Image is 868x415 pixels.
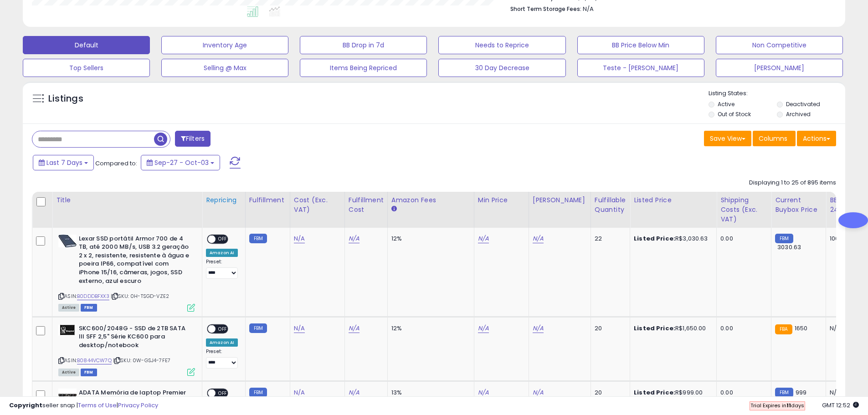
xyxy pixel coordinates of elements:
span: OFF [216,325,230,333]
div: Amazon AI [206,249,238,257]
button: Sep-27 - Oct-03 [141,155,220,170]
small: FBM [249,234,267,243]
a: N/A [533,324,544,333]
div: Min Price [478,195,525,205]
button: Items Being Repriced [300,59,427,77]
a: N/A [349,234,360,243]
div: Fulfillment Cost [349,195,384,215]
small: FBA [775,324,792,334]
a: Terms of Use [78,401,117,410]
button: 30 Day Decrease [438,59,565,77]
b: Listed Price: [634,324,675,333]
button: Selling @ Max [161,59,288,77]
span: Sep-27 - Oct-03 [154,158,209,167]
small: FBM [775,234,793,243]
b: 11 [786,402,791,409]
div: Fulfillable Quantity [595,195,626,215]
button: Columns [753,131,796,146]
span: All listings currently available for purchase on Amazon [58,304,79,312]
span: N/A [583,5,594,13]
div: R$3,030.63 [634,235,709,243]
a: N/A [533,234,544,243]
b: SKC600/2048G - SSD de 2TB SATA III SFF 2,5" Série KC600 para desktop/notebook [79,324,190,352]
span: 3030.63 [777,243,801,251]
button: Last 7 Days [33,155,94,170]
small: Amazon Fees. [391,205,397,213]
div: Title [56,195,198,205]
div: Amazon AI [206,338,238,347]
button: Actions [797,131,836,146]
div: Repricing [206,195,241,205]
label: Deactivated [786,100,820,108]
div: BB Share 24h. [830,195,863,215]
button: Save View [704,131,751,146]
div: [PERSON_NAME] [533,195,587,205]
div: 12% [391,324,467,333]
a: N/A [294,324,305,333]
div: Fulfillment [249,195,286,205]
a: B0DDDBFXX3 [77,292,109,300]
strong: Copyright [9,401,42,410]
div: seller snap | | [9,401,158,410]
div: ASIN: [58,235,195,311]
button: BB Price Below Min [577,36,704,54]
div: 0.00 [720,235,764,243]
span: Columns [759,134,787,143]
div: Cost (Exc. VAT) [294,195,341,215]
a: N/A [478,324,489,333]
span: OFF [216,235,230,243]
button: Needs to Reprice [438,36,565,54]
a: B0844VCW7Q [77,357,112,364]
p: Listing States: [709,89,845,98]
div: Preset: [206,348,238,369]
div: 20 [595,324,623,333]
span: FBM [81,304,97,312]
div: 12% [391,235,467,243]
button: Top Sellers [23,59,150,77]
button: [PERSON_NAME] [716,59,843,77]
div: Current Buybox Price [775,195,822,215]
img: 31nHwTtUo3L._SL40_.jpg [58,235,77,247]
a: N/A [478,234,489,243]
span: FBM [81,369,97,376]
label: Out of Stock [718,110,751,118]
div: Preset: [206,259,238,279]
button: BB Drop in 7d [300,36,427,54]
span: | SKU: 0W-GSJ4-7FE7 [113,357,170,364]
b: Listed Price: [634,234,675,243]
div: Shipping Costs (Exc. VAT) [720,195,767,224]
span: Last 7 Days [46,158,82,167]
div: 0.00 [720,324,764,333]
span: 1650 [795,324,808,333]
span: Compared to: [95,159,137,168]
div: 100% [830,235,860,243]
div: 22 [595,235,623,243]
label: Archived [786,110,811,118]
div: Amazon Fees [391,195,470,205]
span: 2025-10-11 12:52 GMT [822,401,859,410]
button: Inventory Age [161,36,288,54]
b: Lexar SSD portátil Armor 700 de 4 TB, até 2000 MB/s, USB 3.2 geração 2 x 2, resistente, resistent... [79,235,190,287]
span: All listings currently available for purchase on Amazon [58,369,79,376]
button: Teste - [PERSON_NAME] [577,59,704,77]
button: Filters [175,131,211,147]
label: Active [718,100,734,108]
small: FBM [249,323,267,333]
div: Displaying 1 to 25 of 895 items [749,179,836,187]
div: N/A [830,324,860,333]
span: Trial Expires in days [750,402,804,409]
div: R$1,650.00 [634,324,709,333]
div: ASIN: [58,324,195,375]
b: Short Term Storage Fees: [510,5,581,13]
a: N/A [349,324,360,333]
button: Default [23,36,150,54]
h5: Listings [48,92,83,105]
button: Non Competitive [716,36,843,54]
a: N/A [294,234,305,243]
div: Listed Price [634,195,713,205]
img: 31DFVnY5YML._SL40_.jpg [58,324,77,336]
span: | SKU: 0H-TSGD-VZE2 [111,292,169,300]
a: Privacy Policy [118,401,158,410]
